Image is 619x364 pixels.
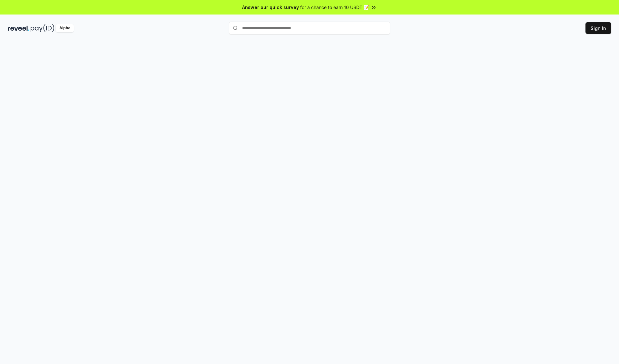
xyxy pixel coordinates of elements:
span: Answer our quick survey [242,4,299,11]
img: pay_id [31,24,54,32]
span: for a chance to earn 10 USDT 📝 [300,4,369,11]
div: Alpha [56,24,74,32]
button: Sign In [585,22,611,34]
img: reveel_dark [8,24,29,32]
